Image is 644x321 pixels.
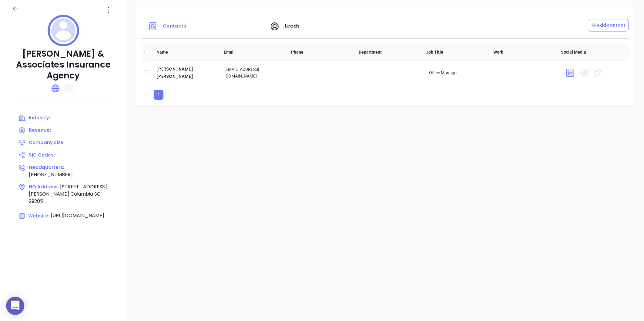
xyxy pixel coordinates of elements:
span: Contacts [163,23,186,29]
td: [EMAIL_ADDRESS][DOMAIN_NAME] [220,61,288,85]
li: Previous Page [142,90,151,100]
span: Industry: [29,114,50,121]
span: [URL][DOMAIN_NAME] [51,212,104,219]
span: Company size: [29,139,65,146]
p: Add contact [591,22,626,28]
th: Job Title [421,44,488,61]
span: Website: [18,213,49,219]
td: Office Manager [424,61,492,85]
p: [PERSON_NAME] & Associates Insurance Agency [12,48,114,81]
span: Headquarters: [29,164,64,170]
th: Phone [287,44,354,61]
th: Social Media [556,44,623,61]
th: Email [219,44,286,61]
button: right [166,90,176,100]
img: profile logo [48,15,79,46]
span: left [145,93,148,97]
span: right [169,93,173,97]
span: Revenue: [29,127,51,133]
li: Next Page [166,90,176,100]
a: [PERSON_NAME] [PERSON_NAME] [156,65,215,80]
th: Department [354,44,421,61]
th: Work [489,44,556,61]
span: Leads [285,23,300,29]
span: HQ Address: [29,184,59,190]
th: Name [152,44,219,61]
span: SIC Codes: [29,152,55,158]
li: 1 [154,90,163,100]
button: left [142,90,151,100]
span: [STREET_ADDRESS][PERSON_NAME] Columbia SC ​ 29205 [29,183,107,205]
span: [PHONE_NUMBER] [29,171,73,178]
a: 1 [154,90,163,99]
